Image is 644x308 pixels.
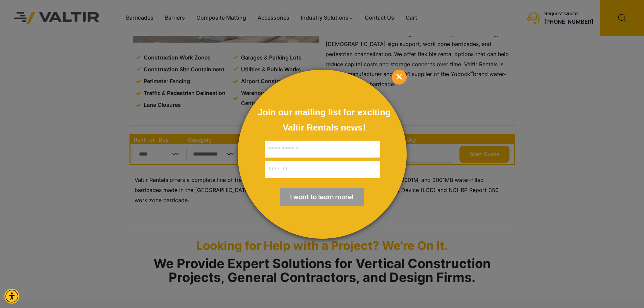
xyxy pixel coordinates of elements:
[4,289,19,304] div: Accessibility Menu
[265,141,380,158] input: Full Name:*
[258,107,391,133] span: Join our mailing list for exciting Valtir Rentals ​news!
[265,161,380,178] input: Email:*
[280,188,364,206] div: Submit
[258,104,391,135] div: Join our mailing list for exciting Valtir Rentals ​news!
[392,70,407,85] div: Close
